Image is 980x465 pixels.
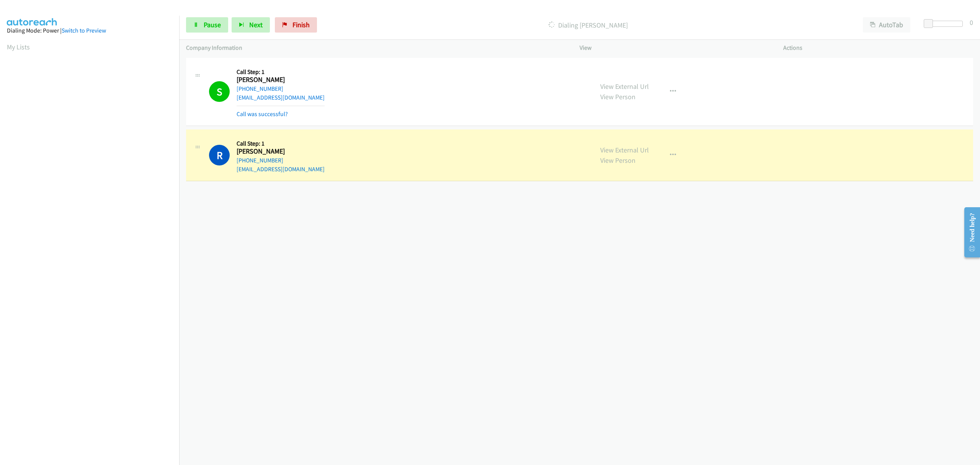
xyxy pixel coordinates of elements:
[186,17,228,33] a: Pause
[863,17,910,33] button: AutoTab
[292,20,310,29] span: Finish
[327,20,849,30] p: Dialing [PERSON_NAME]
[232,17,270,33] button: Next
[600,156,635,165] a: View Person
[970,17,973,28] div: 0
[62,27,106,34] a: Switch to Preview
[600,146,649,154] a: View External Url
[249,20,263,29] span: Next
[237,165,325,173] a: [EMAIL_ADDRESS][DOMAIN_NAME]
[237,94,325,101] a: [EMAIL_ADDRESS][DOMAIN_NAME]
[275,17,317,33] a: Finish
[209,81,230,102] h1: S
[237,157,283,164] a: [PHONE_NUMBER]
[204,20,221,29] span: Pause
[958,202,980,263] iframe: Resource Center
[237,147,294,156] h2: [PERSON_NAME]
[7,59,179,423] iframe: Dialpad
[600,82,649,91] a: View External Url
[600,92,635,101] a: View Person
[7,26,172,35] div: Dialing Mode: Power |
[186,43,566,52] p: Company Information
[237,68,325,76] h5: Call Step: 1
[237,85,283,92] a: [PHONE_NUMBER]
[209,145,230,165] h1: R
[783,43,973,52] p: Actions
[237,75,294,84] h2: [PERSON_NAME]
[237,110,288,118] a: Call was successful?
[7,43,30,51] a: My Lists
[580,43,769,52] p: View
[237,140,325,147] h5: Call Step: 1
[928,21,963,27] div: Delay between calls (in seconds)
